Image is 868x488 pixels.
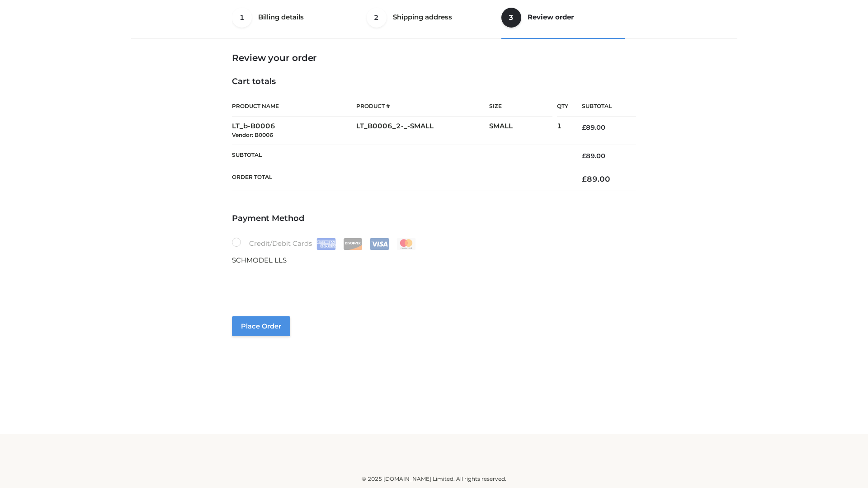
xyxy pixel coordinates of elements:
[343,238,363,250] img: Discover
[230,264,634,297] iframe: Secure payment input frame
[232,254,636,266] p: SCHMODEL LLS
[232,167,568,191] th: Order Total
[489,117,557,145] td: SMALL
[489,96,552,117] th: Size
[232,238,417,250] label: Credit/Debit Cards
[232,117,356,145] td: LT_b-B0006
[396,238,416,250] img: Mastercard
[356,96,489,117] th: Product #
[232,77,636,87] h4: Cart totals
[568,96,636,117] th: Subtotal
[582,123,586,131] span: £
[134,474,734,483] div: © 2025 [DOMAIN_NAME] Limited. All rights reserved.
[316,238,336,250] img: Amex
[232,131,273,138] small: Vendor: B0006
[232,52,636,63] h3: Review your order
[582,123,605,131] bdi: 89.00
[557,117,568,145] td: 1
[232,214,636,224] h4: Payment Method
[582,174,587,183] span: £
[232,96,356,117] th: Product Name
[582,174,610,183] bdi: 89.00
[232,316,290,336] button: Place order
[582,152,605,160] bdi: 89.00
[370,238,389,250] img: Visa
[582,152,586,160] span: £
[557,96,568,117] th: Qty
[232,145,568,167] th: Subtotal
[356,117,489,145] td: LT_B0006_2-_-SMALL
